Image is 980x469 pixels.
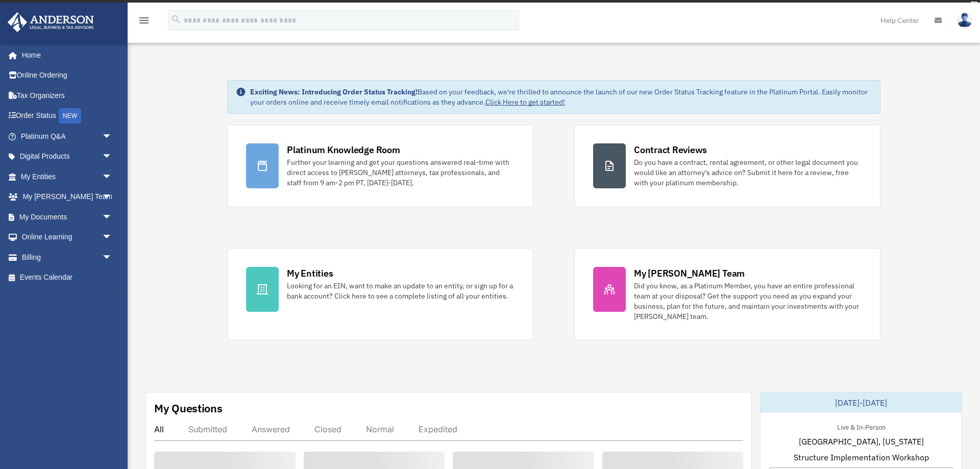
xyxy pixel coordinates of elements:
a: My [PERSON_NAME] Team Did you know, as a Platinum Member, you have an entire professional team at... [574,248,880,340]
a: Online Ordering [7,65,128,86]
a: Digital Productsarrow_drop_down [7,146,128,167]
div: My Questions [154,401,223,416]
div: Platinum Knowledge Room [287,143,400,156]
a: My [PERSON_NAME] Teamarrow_drop_down [7,187,128,207]
div: Live & In-Person [829,421,894,432]
span: arrow_drop_down [102,247,122,268]
div: My Entities [287,267,333,280]
div: Do you have a contract, rental agreement, or other legal document you would like an attorney's ad... [634,157,862,188]
i: menu [138,14,150,27]
div: NEW [59,108,81,124]
span: arrow_drop_down [102,146,122,167]
a: menu [138,18,150,27]
div: Did you know, as a Platinum Member, you have an entire professional team at your disposal? Get th... [634,281,862,322]
span: arrow_drop_down [102,187,122,208]
a: Platinum Knowledge Room Further your learning and get your questions answered real-time with dire... [227,125,533,207]
a: My Entities Looking for an EIN, want to make an update to an entity, or sign up for a bank accoun... [227,248,533,340]
div: [DATE]-[DATE] [761,392,962,413]
a: My Documentsarrow_drop_down [7,207,128,227]
div: Based on your feedback, we're thrilled to announce the launch of our new Order Status Tracking fe... [250,87,872,107]
a: Contract Reviews Do you have a contract, rental agreement, or other legal document you would like... [574,125,880,207]
div: Answered [252,424,290,434]
a: Order StatusNEW [7,106,128,127]
div: Submitted [188,424,227,434]
a: Billingarrow_drop_down [7,247,128,267]
div: Looking for an EIN, want to make an update to an entity, or sign up for a bank account? Click her... [287,281,514,301]
a: Home [7,45,122,65]
div: Further your learning and get your questions answered real-time with direct access to [PERSON_NAM... [287,157,514,188]
div: Get a chance to win 6 months of Platinum for free just by filling out this [360,3,583,15]
div: Contract Reviews [634,143,707,156]
div: Normal [366,424,394,434]
i: search [170,14,182,25]
a: Platinum Q&Aarrow_drop_down [7,126,128,146]
a: My Entitiesarrow_drop_down [7,166,128,187]
div: My [PERSON_NAME] Team [634,267,745,280]
span: Structure Implementation Workshop [794,451,929,463]
div: Closed [314,424,341,434]
span: arrow_drop_down [102,227,122,248]
div: All [154,424,164,434]
a: survey [588,3,620,15]
div: close [971,2,977,8]
span: arrow_drop_down [102,207,122,228]
img: User Pic [957,13,972,28]
span: arrow_drop_down [102,166,122,187]
span: arrow_drop_down [102,126,122,147]
a: Events Calendar [7,267,128,288]
a: Online Learningarrow_drop_down [7,227,128,248]
span: [GEOGRAPHIC_DATA], [US_STATE] [799,435,924,448]
a: Click Here to get started! [485,97,565,107]
a: Tax Organizers [7,85,128,106]
strong: Exciting News: Introducing Order Status Tracking! [250,87,418,96]
img: Anderson Advisors Platinum Portal [5,12,97,32]
div: Expedited [419,424,457,434]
